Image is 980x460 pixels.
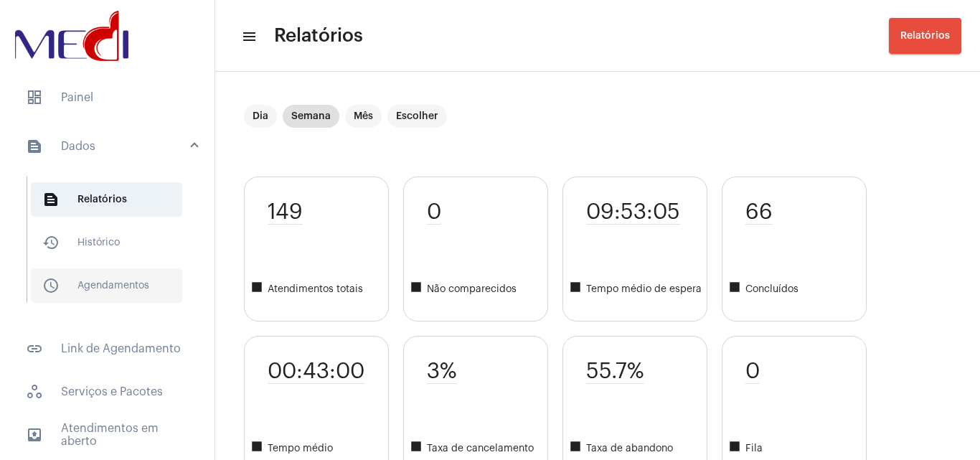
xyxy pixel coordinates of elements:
mat-icon: sidenav icon [42,191,60,208]
span: Relatórios [31,182,182,217]
span: Atendimentos em aberto [14,418,200,452]
span: Painel [14,80,200,115]
span: Relatórios [900,31,950,41]
span: Link de Agendamento [14,332,200,366]
span: 0 [427,200,441,225]
mat-icon: square [569,440,586,457]
mat-icon: sidenav icon [241,28,255,45]
span: Histórico [31,225,182,260]
span: Serviços e Pacotes [14,375,200,409]
span: sidenav icon [26,89,43,106]
span: 55.7% [586,360,644,384]
span: Agendamentos [31,268,182,303]
mat-icon: square [728,440,745,457]
span: Atendimentos totais [250,281,388,298]
mat-icon: square [410,281,427,298]
div: sidenav iconDados [9,169,215,323]
span: sidenav icon [26,383,43,400]
mat-icon: square [569,281,586,298]
span: 149 [268,200,303,225]
span: Concluídos [728,281,866,298]
span: 0 [745,360,760,384]
span: Tempo médio de espera [569,281,707,298]
span: Não comparecidos [410,281,547,298]
mat-icon: sidenav icon [42,277,60,294]
button: Relatórios [889,18,961,54]
mat-icon: square [250,440,268,457]
mat-icon: sidenav icon [42,234,60,251]
span: Fila [728,440,866,457]
span: Taxa de cancelamento [410,440,547,457]
mat-expansion-panel-header: sidenav iconDados [9,123,215,169]
span: Relatórios [274,24,363,47]
span: 66 [745,200,773,225]
mat-icon: square [410,440,427,457]
mat-icon: square [250,281,268,298]
img: d3a1b5fa-500b-b90f-5a1c-719c20e9830b.png [11,7,132,65]
span: Taxa de abandono [569,440,707,457]
mat-icon: sidenav icon [26,426,43,443]
mat-icon: sidenav icon [26,340,43,357]
mat-chip: Escolher [387,105,447,128]
mat-icon: square [728,281,745,298]
mat-chip: Mês [345,105,382,128]
mat-panel-title: Dados [26,138,192,155]
span: 00:43:00 [268,360,364,384]
span: Tempo médio [250,440,388,457]
mat-icon: sidenav icon [26,138,43,155]
mat-chip: Semana [283,105,339,128]
mat-chip: Dia [244,105,277,128]
span: 3% [427,360,457,384]
span: 09:53:05 [586,200,680,225]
